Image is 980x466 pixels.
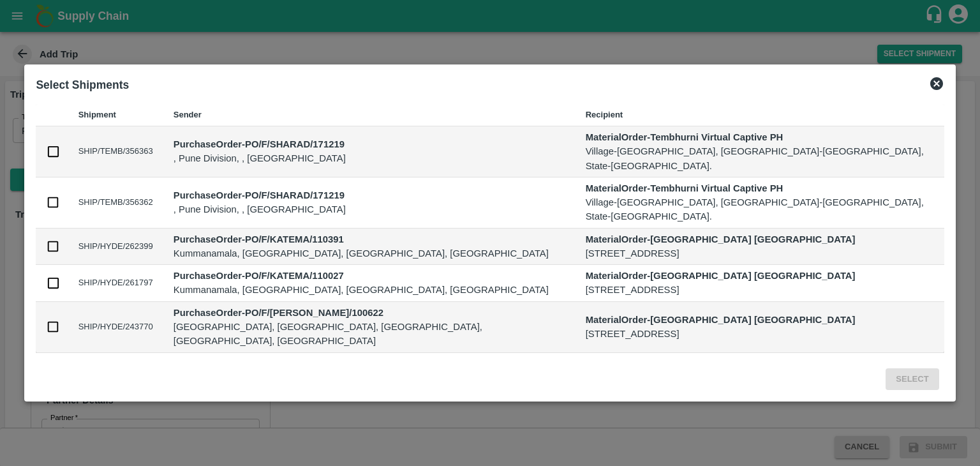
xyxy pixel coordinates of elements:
[174,271,344,281] strong: PurchaseOrder - PO/F/KATEMA/110027
[68,302,163,353] td: SHIP/HYDE/243770
[36,79,129,91] b: Select Shipments
[68,229,163,266] td: SHIP/HYDE/262399
[586,234,856,244] strong: MaterialOrder - [GEOGRAPHIC_DATA] [GEOGRAPHIC_DATA]
[174,308,383,318] strong: PurchaseOrder - PO/F/[PERSON_NAME]/100622
[174,190,345,200] strong: PurchaseOrder - PO/F/SHARAD/171219
[78,110,116,119] b: Shipment
[586,110,623,119] b: Recipient
[586,144,934,173] p: Village-[GEOGRAPHIC_DATA], [GEOGRAPHIC_DATA]-[GEOGRAPHIC_DATA], State-[GEOGRAPHIC_DATA].
[174,320,565,349] p: [GEOGRAPHIC_DATA], [GEOGRAPHIC_DATA], [GEOGRAPHIC_DATA], [GEOGRAPHIC_DATA], [GEOGRAPHIC_DATA]
[586,315,856,325] strong: MaterialOrder - [GEOGRAPHIC_DATA] [GEOGRAPHIC_DATA]
[174,110,202,119] b: Sender
[174,234,344,244] strong: PurchaseOrder - PO/F/KATEMA/110391
[586,271,856,281] strong: MaterialOrder - [GEOGRAPHIC_DATA] [GEOGRAPHIC_DATA]
[68,177,163,229] td: SHIP/TEMB/356362
[174,151,565,165] p: , Pune Division, , [GEOGRAPHIC_DATA]
[586,183,783,193] strong: MaterialOrder - Tembhurni Virtual Captive PH
[174,139,345,149] strong: PurchaseOrder - PO/F/SHARAD/171219
[68,265,163,302] td: SHIP/HYDE/261797
[586,327,934,341] p: [STREET_ADDRESS]
[586,246,934,260] p: [STREET_ADDRESS]
[68,126,163,177] td: SHIP/TEMB/356363
[586,283,934,297] p: [STREET_ADDRESS]
[174,246,565,260] p: Kummanamala, [GEOGRAPHIC_DATA], [GEOGRAPHIC_DATA], [GEOGRAPHIC_DATA]
[586,132,783,142] strong: MaterialOrder - Tembhurni Virtual Captive PH
[174,283,565,297] p: Kummanamala, [GEOGRAPHIC_DATA], [GEOGRAPHIC_DATA], [GEOGRAPHIC_DATA]
[174,202,565,216] p: , Pune Division, , [GEOGRAPHIC_DATA]
[586,195,934,224] p: Village-[GEOGRAPHIC_DATA], [GEOGRAPHIC_DATA]-[GEOGRAPHIC_DATA], State-[GEOGRAPHIC_DATA].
